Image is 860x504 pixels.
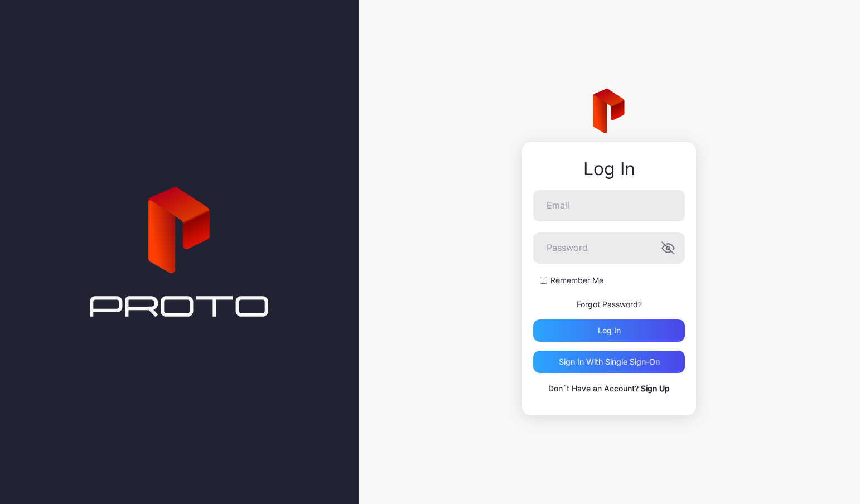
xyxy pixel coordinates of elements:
a: Sign Up [641,384,670,393]
a: Forgot Password? [577,299,642,309]
p: Don`t Have an Account? [533,382,685,395]
div: Log In [533,159,685,179]
div: Sign in With Single Sign-On [559,357,660,366]
div: Log in [598,326,621,335]
button: Log in [533,319,685,342]
input: Password [533,232,685,264]
input: Email [533,190,685,221]
button: Password [661,241,675,255]
label: Remember Me [550,275,603,286]
button: Sign in With Single Sign-On [533,351,685,373]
